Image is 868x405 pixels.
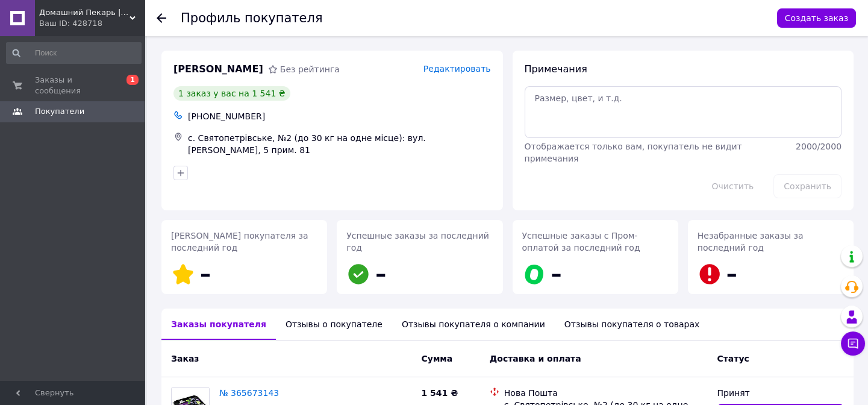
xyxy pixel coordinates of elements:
[841,331,865,356] button: Чат с покупателем
[171,354,199,363] span: Заказ
[173,63,263,77] span: [PERSON_NAME]
[421,354,452,363] span: Сумма
[392,309,555,340] div: Отзывы покупателя о компании
[6,42,142,64] input: Поиск
[346,231,489,253] span: Успешные заказы за последний год
[161,309,276,340] div: Заказы покупателя
[717,387,844,399] div: Принят
[200,262,211,286] span: –
[421,388,458,398] span: 1 541 ₴
[280,64,340,74] span: Без рейтинга
[717,354,749,363] span: Статус
[219,388,279,398] a: № 365673143
[796,142,841,151] span: 2000 / 2000
[555,309,710,340] div: Отзывы покупателя о товарах
[522,231,640,253] span: Успешные заказы с Пром-оплатой за последний год
[698,231,804,253] span: Незабранные заказы за последний год
[171,231,308,253] span: [PERSON_NAME] покупателя за последний год
[186,108,493,125] div: [PHONE_NUMBER]
[375,262,386,286] span: –
[423,64,491,74] span: Редактировать
[525,142,742,163] span: Отображается только вам, покупатель не видит примечания
[726,262,737,286] span: –
[181,11,323,25] h1: Профиль покупателя
[525,63,587,75] span: Примечания
[504,387,708,399] div: Нова Пошта
[186,130,493,159] div: с. Святопетрівське, №2 (до 30 кг на одне місце): вул. [PERSON_NAME], 5 прим. 81
[39,7,130,18] span: Домашний Пекарь | Магазин для кондитеров
[173,86,290,101] div: 1 заказ у вас на 1 541 ₴
[39,18,145,29] div: Ваш ID: 428718
[35,106,84,117] span: Покупатели
[157,12,166,24] div: Вернуться назад
[777,8,856,28] button: Создать заказ
[35,75,111,96] span: Заказы и сообщения
[276,309,392,340] div: Отзывы о покупателе
[551,262,562,286] span: –
[490,354,581,363] span: Доставка и оплата
[126,75,139,85] span: 1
